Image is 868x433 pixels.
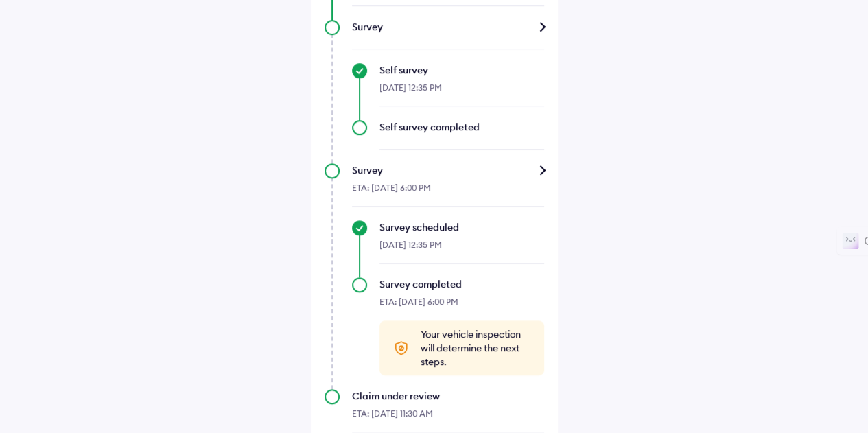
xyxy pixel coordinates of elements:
[379,234,544,264] div: [DATE] 12:35 PM
[352,163,544,177] div: Survey
[352,389,544,403] div: Claim under review
[352,403,544,432] div: ETA: [DATE] 11:30 AM
[379,291,544,320] div: ETA: [DATE] 6:00 PM
[379,120,544,134] div: Self survey completed
[352,177,544,207] div: ETA: [DATE] 6:00 PM
[379,220,544,234] div: Survey scheduled
[379,77,544,106] div: [DATE] 12:35 PM
[421,327,530,368] span: Your vehicle inspection will determine the next steps.
[352,20,544,34] div: Survey
[379,277,544,291] div: Survey completed
[379,63,544,77] div: Self survey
